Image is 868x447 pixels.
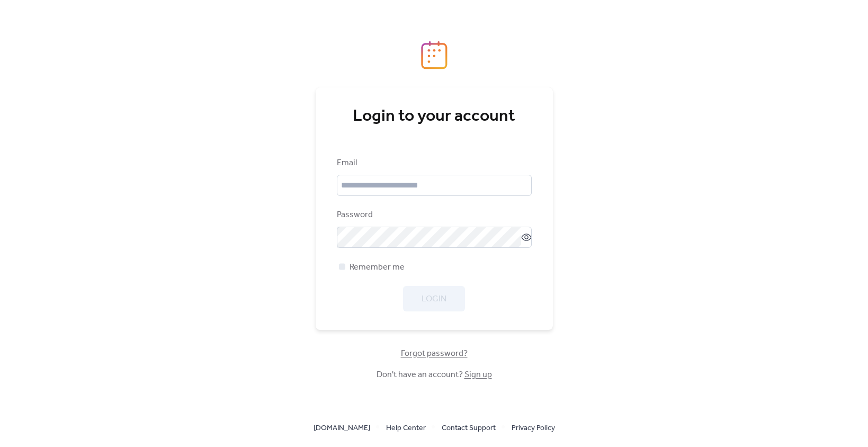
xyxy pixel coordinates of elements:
span: Remember me [350,261,405,274]
div: Login to your account [337,106,532,127]
a: Forgot password? [401,351,468,356]
div: Email [337,157,530,169]
span: Privacy Policy [512,422,555,435]
span: Help Center [386,422,426,435]
span: Forgot password? [401,347,468,360]
a: Contact Support [442,421,496,434]
a: Sign up [464,366,492,383]
span: Don't have an account? [377,369,492,381]
a: [DOMAIN_NAME] [314,421,370,434]
span: [DOMAIN_NAME] [314,422,370,435]
a: Privacy Policy [512,421,555,434]
span: Contact Support [442,422,496,435]
a: Help Center [386,421,426,434]
div: Password [337,209,530,221]
img: logo [421,41,448,69]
